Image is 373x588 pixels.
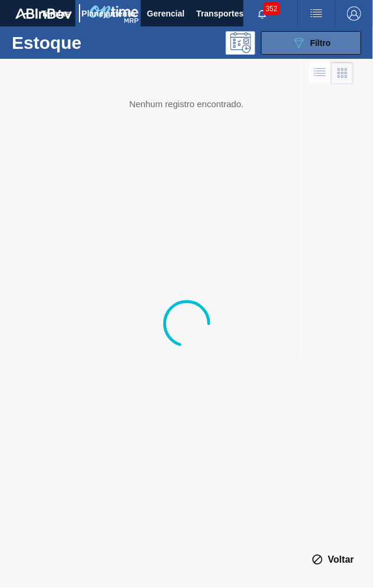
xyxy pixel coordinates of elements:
div: Pogramando: nenhum usuário selecionado [226,31,255,55]
span: Transportes [196,6,243,21]
span: Tarefas [41,6,70,21]
button: Filtro [261,31,361,55]
span: 352 [263,2,280,15]
button: Notificações [243,5,281,22]
img: Logout [347,6,361,21]
img: TNhmsLtSVTkK8tSr43FrP2fwEKptu5GPRR3wAAAABJRU5ErkJggg== [15,8,72,19]
img: userActions [309,6,324,21]
span: Planejamento [81,6,135,21]
h1: Estoque [12,36,143,49]
span: Gerencial [147,6,184,21]
span: Filtro [311,38,331,48]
